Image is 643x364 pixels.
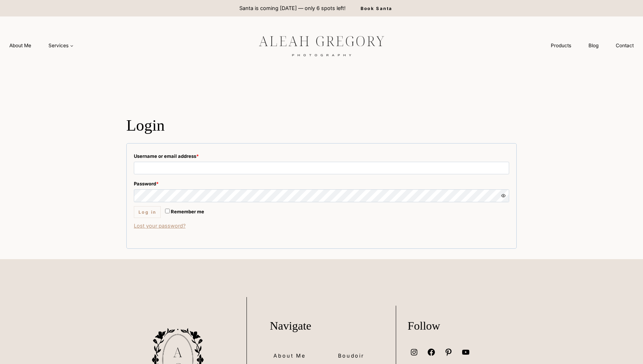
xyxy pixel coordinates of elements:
[273,351,306,360] span: About Me
[134,223,186,229] a: Lost your password?
[239,4,346,12] p: Santa is coming [DATE] — only 6 spots left!
[1,39,82,52] nav: Primary
[134,151,509,162] label: Username or email address
[40,39,82,52] a: Services
[126,116,517,135] h2: Login
[580,39,607,52] a: Blog
[134,178,509,189] label: Password
[338,351,364,360] span: Boudoir
[270,317,396,334] p: Navigate
[338,349,370,362] a: Boudoir
[542,39,642,52] nav: Secondary
[607,39,642,52] a: Contact
[1,39,40,52] a: About Me
[134,206,161,218] button: Log in
[48,42,74,49] span: Services
[165,209,170,213] input: Remember me
[501,193,506,198] button: Show password
[171,209,204,214] span: Remember me
[408,317,534,334] p: Follow
[241,30,402,60] img: aleah gregory logo
[542,39,580,52] a: Products
[273,349,311,362] a: About Me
